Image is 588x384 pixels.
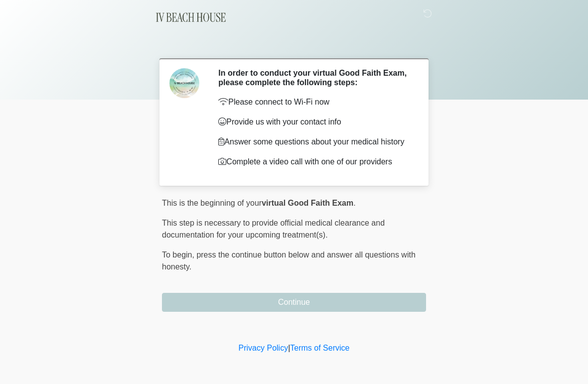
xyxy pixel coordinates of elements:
span: This step is necessary to provide official medical clearance and documentation for your upcoming ... [162,219,385,239]
span: This is the beginning of your [162,199,262,207]
a: | [288,344,290,352]
p: Answer some questions about your medical history [218,136,411,148]
img: IV Beach House Logo [152,7,230,27]
a: Terms of Service [290,344,349,352]
a: Privacy Policy [239,344,289,352]
h2: In order to conduct your virtual Good Faith Exam, please complete the following steps: [218,68,411,87]
h1: ‎ ‎ ‎ ‎ [154,36,434,54]
strong: virtual Good Faith Exam [262,199,353,207]
span: press the continue button below and answer all questions with honesty. [162,251,416,271]
p: Provide us with your contact info [218,116,411,128]
img: Agent Avatar [169,68,199,98]
span: . [353,199,355,207]
span: To begin, [162,251,196,259]
button: Continue [162,293,426,312]
p: Complete a video call with one of our providers [218,156,411,168]
p: Please connect to Wi-Fi now [218,96,411,108]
